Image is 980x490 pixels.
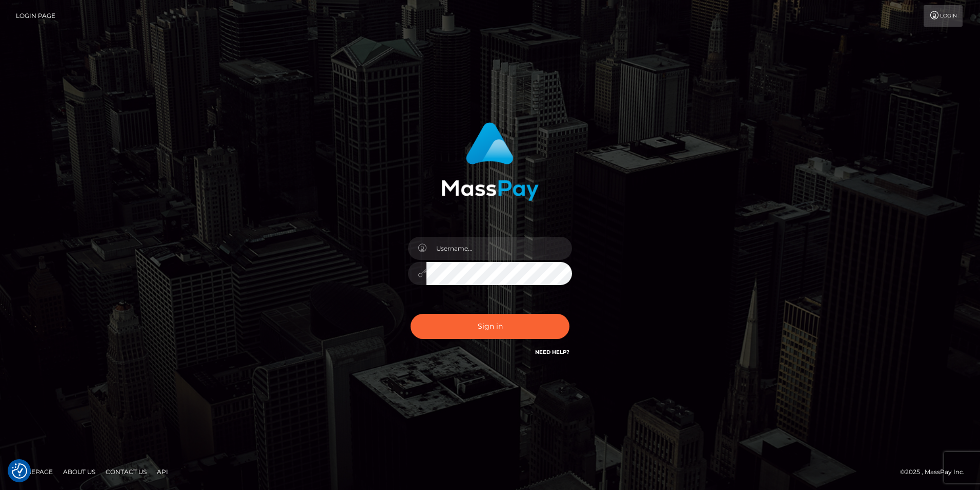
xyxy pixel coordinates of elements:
[535,349,569,355] a: Need Help?
[12,463,27,479] img: Revisit consent button
[924,5,963,27] a: Login
[426,237,572,260] input: Username...
[411,314,569,339] button: Sign in
[12,463,27,479] button: Consent Preferences
[153,464,172,480] a: API
[59,464,99,480] a: About Us
[441,122,539,201] img: MassPay Login
[900,466,972,478] div: © 2025 , MassPay Inc.
[16,5,55,27] a: Login Page
[101,464,151,480] a: Contact Us
[11,464,57,480] a: Homepage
